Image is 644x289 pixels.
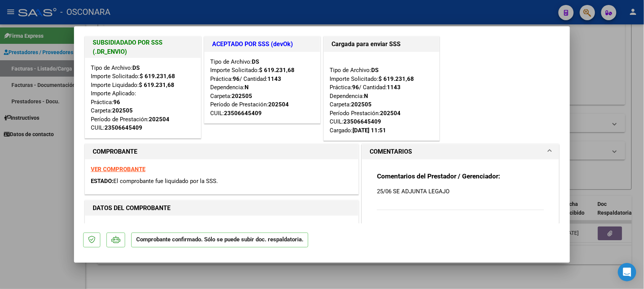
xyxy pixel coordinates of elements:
[353,127,386,134] strong: [DATE] 11:51
[91,166,145,173] a: VER COMPROBANTE
[224,109,262,118] div: 23506645409
[93,148,137,155] strong: COMPROBANTE
[233,75,240,82] strong: 96
[113,178,218,185] span: El comprobante fue liquidado por la SSS.
[362,144,559,159] mat-expansion-panel-header: COMENTARIOS
[232,93,252,100] strong: 202505
[387,84,401,91] strong: 1143
[210,58,314,118] div: Tipo de Archivo: Importe Solicitado: Práctica: / Cantidad: Dependencia: Carpeta: Período de Prest...
[259,67,295,74] strong: $ 619.231,68
[267,75,281,82] strong: 1143
[252,58,259,65] strong: DS
[377,172,500,180] strong: Comentarios del Prestador / Gerenciador:
[618,263,636,281] div: Open Intercom Messenger
[140,73,175,80] strong: $ 619.231,68
[131,233,308,247] p: Comprobante confirmado. Sólo se puede subir doc. respaldatoria.
[377,187,544,196] p: 25/06 SE ADJUNTA LEGAJO
[112,107,133,114] strong: 202505
[351,101,372,108] strong: 202505
[362,159,559,283] div: COMENTARIOS
[332,40,432,49] h1: Cargada para enviar SSS
[352,84,359,91] strong: 96
[105,124,142,132] div: 23506645409
[370,147,412,156] h1: COMENTARIOS
[343,117,381,126] div: 23506645409
[371,67,378,74] strong: DS
[268,101,289,108] strong: 202504
[91,64,195,132] div: Tipo de Archivo: Importe Solicitado: Importe Liquidado: Importe Aplicado: Práctica: Carpeta: Perí...
[93,38,193,56] h1: SUBSIDIADADO POR SSS (.DR_ENVIO)
[132,64,140,71] strong: DS
[245,84,249,91] strong: N
[91,178,113,185] span: ESTADO:
[330,58,434,135] div: Tipo de Archivo: Importe Solicitado: Práctica: / Cantidad: Dependencia: Carpeta: Período Prestaci...
[378,75,414,82] strong: $ 619.231,68
[212,40,312,49] h1: ACEPTADO POR SSS (devOk)
[139,82,174,88] strong: $ 619.231,68
[113,99,120,106] strong: 96
[93,204,171,212] strong: DATOS DEL COMPROBANTE
[364,93,368,100] strong: N
[149,116,169,123] strong: 202504
[380,110,401,117] strong: 202504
